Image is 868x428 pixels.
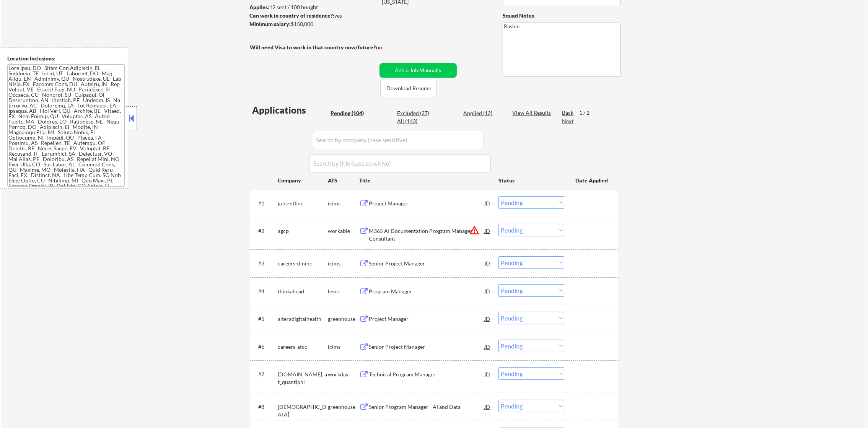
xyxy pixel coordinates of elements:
[278,260,328,267] div: careers-dminc
[376,44,398,51] div: no
[484,340,491,353] div: JD
[309,154,491,173] input: Search by title (case sensitive)
[249,21,291,27] strong: Minimum salary:
[369,260,484,267] div: Senior Project Manager
[575,177,609,184] div: Date Applied
[7,55,125,62] div: Location Inclusions:
[562,109,574,117] div: Back
[328,177,359,184] div: ATS
[484,196,491,210] div: JD
[369,343,484,351] div: Senior Project Manager
[258,200,272,207] div: #1
[359,177,491,184] div: Title
[484,256,491,270] div: JD
[249,12,334,19] strong: Can work in country of residence?:
[312,131,484,149] input: Search by company (case sensitive)
[278,371,328,386] div: [DOMAIN_NAME]_at_quantiphi
[258,343,272,351] div: #6
[249,4,269,10] strong: Applies:
[278,315,328,323] div: alteradigitalhealth
[484,367,491,381] div: JD
[369,227,484,242] div: M365 AI Documentation Program Manager Consultant
[252,106,328,115] div: Applications
[249,20,377,28] div: $150,000
[258,288,272,295] div: #4
[258,227,272,235] div: #2
[258,260,272,267] div: #3
[328,260,359,267] div: icims
[397,109,435,117] div: Excluded (27)
[463,109,502,117] div: Applied (12)
[484,312,491,325] div: JD
[258,315,272,323] div: #5
[328,343,359,351] div: icims
[469,225,480,236] button: warning_amber
[328,227,359,235] div: workable
[562,117,574,125] div: Next
[249,3,377,11] div: 12 sent / 100 bought
[258,403,272,411] div: #8
[503,12,620,20] div: Squad Notes
[278,288,328,295] div: thinkahead
[278,403,328,418] div: [DEMOGRAPHIC_DATA]
[484,284,491,298] div: JD
[369,371,484,378] div: Technical Program Manager
[328,288,359,295] div: lever
[369,288,484,295] div: Program Manager
[512,109,553,117] div: View All Results
[328,315,359,323] div: greenhouse
[278,343,328,351] div: careers-atcc
[379,63,457,78] button: Add a Job Manually
[397,117,435,125] div: All (143)
[498,173,564,187] div: Status
[328,200,359,207] div: icims
[484,224,491,238] div: JD
[258,371,272,378] div: #7
[484,400,491,413] div: JD
[369,200,484,207] div: Project Manager
[250,44,377,50] strong: Will need Visa to work in that country now/future?:
[369,403,484,411] div: Senior Program Manager - AI and Data
[328,403,359,411] div: greenhouse
[249,12,375,20] div: yes
[278,177,328,184] div: Company
[331,109,369,117] div: Pending (104)
[369,315,484,323] div: Project Manager
[278,227,328,235] div: agcp
[328,371,359,378] div: workday
[278,200,328,207] div: jobs-nffinc
[579,109,597,117] div: 1 / 2
[380,80,437,97] button: Download Resume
